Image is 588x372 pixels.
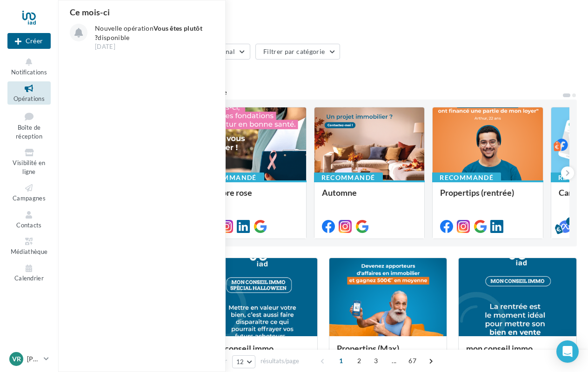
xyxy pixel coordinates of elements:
[322,188,417,206] div: Automne
[466,344,569,362] div: mon conseil immo
[440,188,535,206] div: Propertips (rentrée)
[566,217,575,226] div: 5
[236,358,244,365] span: 12
[352,353,367,368] span: 2
[387,353,401,368] span: ...
[7,208,51,231] a: Contacts
[207,344,310,362] div: mon conseil immo
[195,173,264,183] div: Recommandé
[7,261,51,284] a: Calendrier
[7,181,51,204] a: Campagnes
[16,221,42,229] span: Contacts
[27,354,40,364] p: [PERSON_NAME]
[16,124,42,140] span: Boîte de réception
[556,340,579,363] div: Open Intercom Messenger
[334,353,348,368] span: 1
[7,55,51,78] button: Notifications
[405,353,420,368] span: 67
[314,173,383,183] div: Recommandé
[7,33,51,49] div: Nouvelle campagne
[7,350,51,368] a: Vr [PERSON_NAME]
[7,146,51,177] a: Visibilité en ligne
[13,95,45,102] span: Opérations
[232,355,256,368] button: 12
[7,234,51,257] a: Médiathèque
[368,353,383,368] span: 3
[69,88,562,96] div: 5 opérations recommandées par votre enseigne
[7,33,51,49] button: Créer
[7,108,51,142] a: Boîte de réception
[11,248,48,255] span: Médiathèque
[11,68,47,76] span: Notifications
[69,15,577,29] div: Opérations marketing
[432,173,501,183] div: Recommandé
[261,357,299,365] span: résultats/page
[203,188,299,206] div: Octobre rose
[7,81,51,104] a: Opérations
[255,44,340,60] button: Filtrer par catégorie
[12,354,21,364] span: Vr
[14,275,44,282] span: Calendrier
[337,344,440,362] div: Propertips (Max)
[13,159,45,175] span: Visibilité en ligne
[13,194,46,202] span: Campagnes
